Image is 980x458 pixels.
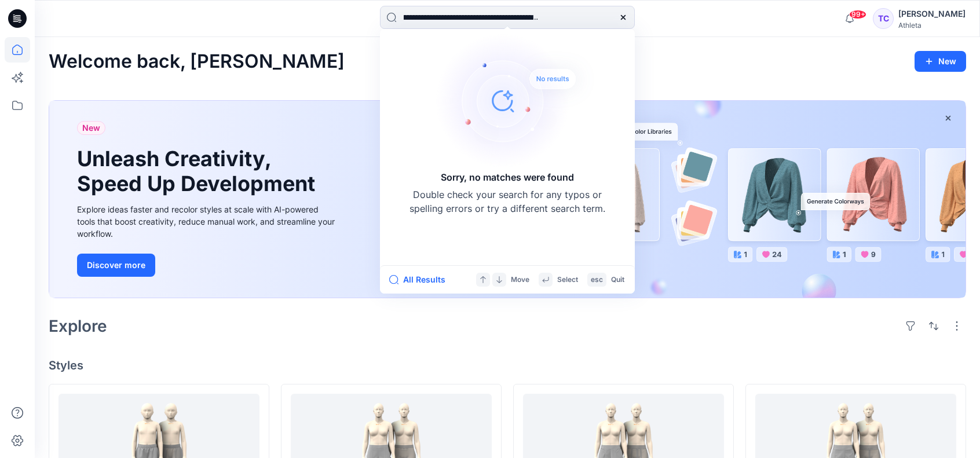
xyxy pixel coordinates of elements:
span: New [82,121,100,135]
button: Discover more [77,254,155,277]
p: Select [557,274,578,286]
p: Move [511,274,529,286]
img: Sorry, no matches were found [436,31,598,170]
h2: Explore [49,317,107,335]
h4: Styles [49,358,966,372]
h1: Unleash Creativity, Speed Up Development [77,146,320,196]
p: Quit [611,274,624,286]
div: Athleta [898,21,966,30]
button: New [915,51,966,72]
h5: Sorry, no matches were found [441,170,574,184]
a: Discover more [77,254,338,277]
div: TC [873,8,894,29]
button: All Results [389,273,453,287]
span: 99+ [849,10,866,19]
h2: Welcome back, [PERSON_NAME] [49,51,345,72]
p: Double check your search for any typos or spelling errors or try a different search term. [409,188,606,215]
p: esc [591,274,603,286]
div: [PERSON_NAME] [898,7,966,21]
div: Explore ideas faster and recolor styles at scale with AI-powered tools that boost creativity, red... [77,203,338,240]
